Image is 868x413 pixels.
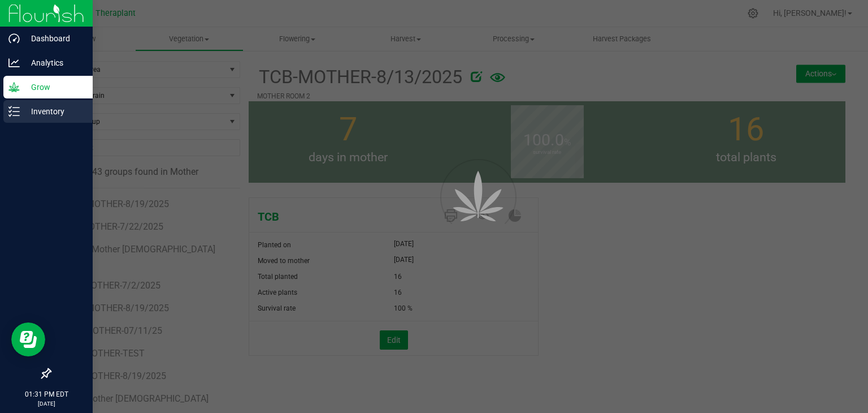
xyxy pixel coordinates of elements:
p: [DATE] [5,399,88,408]
inline-svg: Analytics [8,57,20,68]
p: 01:31 PM EDT [5,389,88,399]
p: Analytics [20,56,88,70]
inline-svg: Grow [8,81,20,93]
p: Inventory [20,105,88,118]
p: Dashboard [20,32,88,45]
inline-svg: Dashboard [8,33,20,44]
p: Grow [20,80,88,94]
inline-svg: Inventory [8,106,20,117]
iframe: Resource center [11,322,45,356]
